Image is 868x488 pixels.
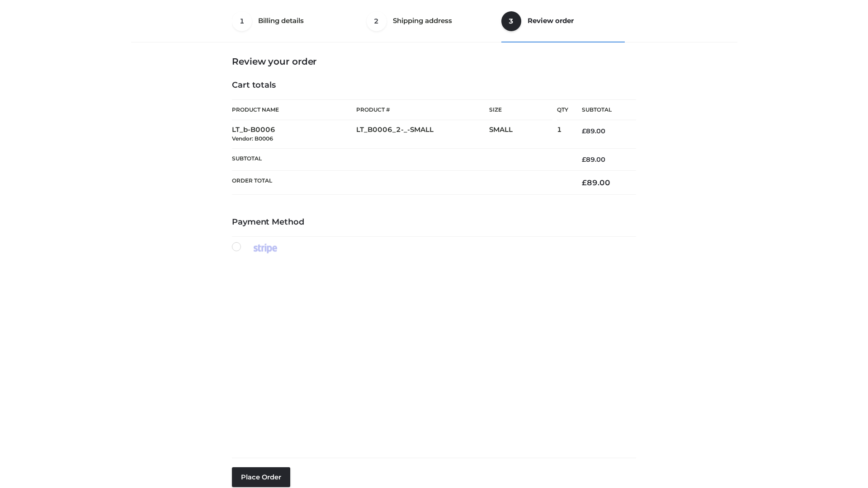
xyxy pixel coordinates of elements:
h4: Cart totals [232,80,636,90]
th: Size [489,100,552,120]
th: Order Total [232,171,568,195]
th: Qty [557,99,568,120]
td: SMALL [489,120,557,149]
small: Vendor: B0006 [232,135,273,142]
td: LT_B0006_2-_-SMALL [356,120,489,149]
bdi: 89.00 [582,127,605,135]
th: Subtotal [568,100,636,120]
th: Product Name [232,99,356,120]
button: Place order [232,467,290,487]
iframe: Secure payment input frame [230,252,634,450]
bdi: 89.00 [582,178,610,187]
td: LT_b-B0006 [232,120,356,149]
h3: Review your order [232,56,636,67]
td: 1 [557,120,568,149]
th: Product # [356,99,489,120]
th: Subtotal [232,148,568,170]
span: £ [582,155,586,164]
h4: Payment Method [232,217,636,227]
span: £ [582,178,587,187]
span: £ [582,127,586,135]
bdi: 89.00 [582,155,605,164]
